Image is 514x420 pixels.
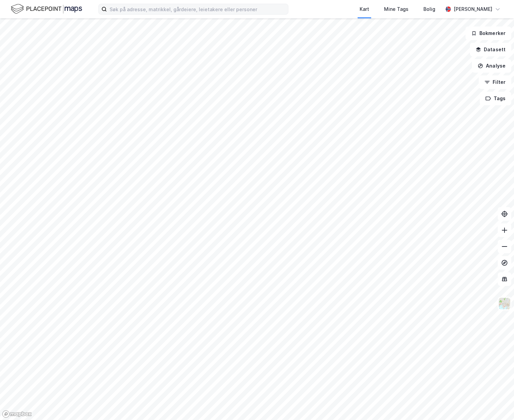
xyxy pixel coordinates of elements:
[360,5,369,13] div: Kart
[480,387,514,420] div: Kontrollprogram for chat
[454,5,492,13] div: [PERSON_NAME]
[107,4,288,14] input: Søk på adresse, matrikkel, gårdeiere, leietakere eller personer
[384,5,408,13] div: Mine Tags
[423,5,435,13] div: Bolig
[11,3,82,15] img: logo.f888ab2527a4732fd821a326f86c7f29.svg
[480,387,514,420] iframe: Chat Widget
